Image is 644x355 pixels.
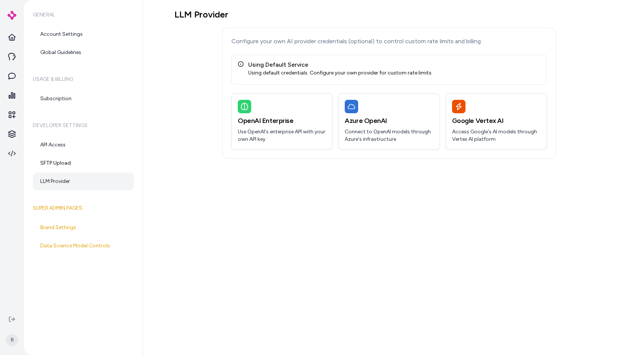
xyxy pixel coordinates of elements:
p: Connect to OpenAI models through Azure's infrastructure [345,128,433,143]
a: Account Settings [33,25,134,43]
div: Using default credentials. Configure your own provider for custom rate limits. [248,69,433,77]
a: Data Science Model Controls [33,237,134,255]
p: Access Google's AI models through Vertex AI platform [452,128,540,143]
a: Subscription [33,90,134,108]
h3: OpenAI Enterprise [238,115,326,126]
h3: Azure OpenAI [345,115,433,126]
h3: Google Vertex AI [452,115,540,126]
a: API Access [33,136,134,154]
h6: Developer Settings [33,115,134,136]
div: Using Default Service [248,60,433,69]
h1: LLM Provider [174,9,604,20]
h6: Usage & Billing [33,69,134,90]
a: SFTP Upload [33,154,134,172]
h6: General [33,4,134,25]
p: Use OpenAI's enterprise API with your own API key [238,128,326,143]
button: R [4,328,19,352]
img: alby Logo [7,11,16,20]
a: LLM Provider [33,172,134,190]
p: Configure your own AI provider credentials (optional) to control custom rate limits and billing. [231,37,547,46]
h6: Super Admin Pages [33,198,134,219]
a: Global Guidelines [33,44,134,61]
span: R [6,334,18,346]
a: Brand Settings [33,219,134,237]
